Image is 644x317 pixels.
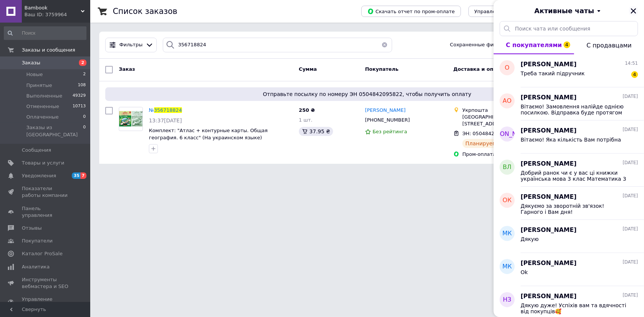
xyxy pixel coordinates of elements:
span: Покупатели [22,238,53,244]
span: [DATE] [623,259,638,265]
span: [PERSON_NAME] [521,93,577,102]
span: Управление статусами [474,9,533,14]
span: [PERSON_NAME] [521,193,577,201]
button: ОК[PERSON_NAME][DATE]Дякуємо за зворотній зв'язок! Гарного і Вам дня! [494,187,644,220]
span: Дякую [521,236,539,242]
span: Сообщения [22,147,51,154]
span: [DATE] [623,93,638,100]
button: Скачать отчет по пром-оплате [361,6,461,17]
button: [PERSON_NAME][PERSON_NAME][DATE]Вітаємо! Яка кількість Вам потрібна [494,120,644,154]
span: [DATE] [623,160,638,166]
span: 4 [631,71,638,78]
span: 14:51 [625,60,638,67]
span: ОК [503,196,512,205]
span: [PERSON_NAME] [521,226,577,235]
span: Каталог ProSale [22,250,62,257]
button: С продавцами [574,36,644,54]
div: Пром-оплата [462,151,553,158]
a: №356718824 [149,107,182,113]
span: Оплаченные [26,114,59,120]
h1: Список заказов [113,7,177,16]
span: ЭН: 0504842095822 [462,131,513,136]
span: Сохраненные фильтры: [450,41,511,49]
span: Отзывы [22,225,42,232]
button: МК[PERSON_NAME][DATE]Дякую [494,220,644,253]
span: Принятые [26,82,52,89]
span: 10713 [73,103,86,110]
span: Инструменты вебмастера и SEO [22,276,70,290]
button: О[PERSON_NAME]14:51Треба такий підручник4 [494,54,644,87]
span: Заказы из [GEOGRAPHIC_DATA] [26,124,83,138]
span: Управление сайтом [22,296,70,309]
span: АО [503,97,512,105]
span: Треба такий підручник [521,70,585,76]
span: Отмененные [26,103,59,110]
span: [DATE] [623,193,638,199]
span: [PHONE_NUMBER] [365,117,410,123]
span: 0 [83,114,86,120]
span: 356718824 [154,107,182,113]
span: 49329 [73,93,86,99]
span: Активные чаты [535,6,594,16]
span: Дякуємо за зворотній зв'язок! Гарного і Вам дня! [521,203,627,215]
span: Сумма [299,66,317,72]
img: Фото товару [119,111,142,127]
span: [PERSON_NAME] [521,259,577,268]
div: 37.95 ₴ [299,127,333,136]
span: С продавцами [586,42,632,49]
span: 2 [79,59,86,66]
span: 0 [83,124,86,138]
span: Добрий ранок чи є у вас ці книжки українська мова 3 клас Математика 3 клас 2 частини Ядс 3 клас 2... [521,170,627,182]
span: Заказы [22,59,40,66]
input: Поиск по номеру заказа, ФИО покупателя, номеру телефона, Email, номеру накладной [163,38,392,52]
span: 7 [80,172,86,179]
input: Поиск [4,26,86,40]
span: № [149,107,154,113]
span: Вітаємо! Замовлення налійде однією посилкою. Відправка буде протягом 1-3 робочих днів, дякуємо за... [521,104,627,116]
span: О [505,64,510,72]
span: [PERSON_NAME] [521,60,577,69]
div: Планируемый [462,139,507,148]
span: Доставка и оплата [453,66,506,72]
span: 108 [78,82,86,89]
span: [DATE] [623,126,638,133]
span: 13:37[DATE] [149,117,182,123]
span: [PERSON_NAME] [521,292,577,301]
button: Управление статусами [468,6,539,17]
a: Комплект: "Атлас + контурные карты. Общая география. 6 класс" (На украинском языке) [149,128,268,140]
span: Ok [521,269,528,275]
span: Скачать отчет по пром-оплате [367,8,455,15]
span: 2 [83,71,86,78]
button: С покупателями4 [494,36,574,54]
span: [DATE] [623,292,638,299]
span: Панель управления [22,205,70,219]
span: 4 [564,41,570,48]
span: Выполненные [26,93,62,99]
span: Дякую дуже! Успіхів вам та вдячності від покупців🥰 [521,302,627,314]
button: ВЛ[PERSON_NAME][DATE]Добрий ранок чи є у вас ці книжки українська мова 3 клас Математика 3 клас 2... [494,154,644,187]
button: Очистить [377,38,392,52]
span: 250 ₴ [299,107,315,113]
a: [PERSON_NAME] [365,107,406,114]
span: [PERSON_NAME] [365,107,406,113]
span: МК [502,262,512,271]
span: Покупатель [365,66,399,72]
button: АО[PERSON_NAME][DATE]Вітаємо! Замовлення налійде однією посилкою. Відправка буде протягом 1-3 роб... [494,87,644,120]
span: Показатели работы компании [22,185,70,199]
span: Товары и услуги [22,160,64,166]
span: Заказ [119,66,135,72]
div: Укрпошта [462,107,553,114]
span: ВЛ [503,163,511,172]
span: Новые [26,71,43,78]
button: Активные чаты [515,6,623,16]
span: 35 [72,172,80,179]
span: МК [502,229,512,238]
span: 1 шт. [299,117,312,123]
span: Без рейтинга [373,129,407,134]
div: Ваш ID: 3759964 [24,11,90,18]
button: МК[PERSON_NAME][DATE]Ok [494,253,644,286]
span: [PERSON_NAME] [482,130,532,139]
div: [GEOGRAPHIC_DATA], 65080, вул. [STREET_ADDRESS] [462,114,553,127]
